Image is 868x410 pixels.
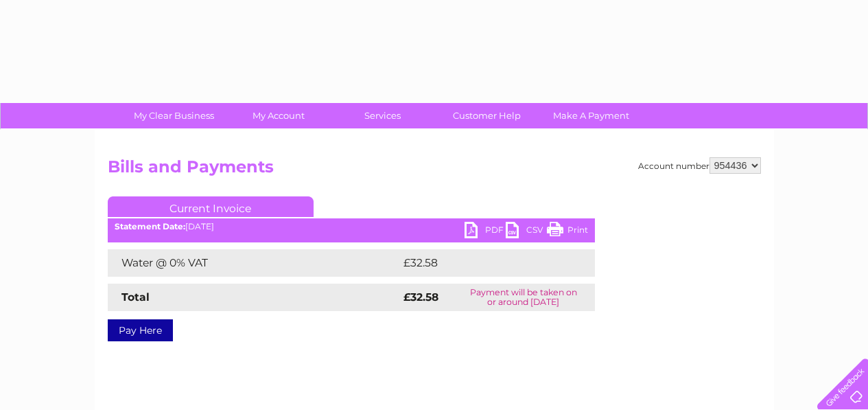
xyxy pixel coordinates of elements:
a: My Clear Business [117,103,231,128]
a: Make A Payment [535,103,648,128]
a: My Account [222,103,335,128]
div: Account number [638,157,761,174]
a: CSV [506,222,547,242]
a: Customer Help [430,103,543,128]
td: Water @ 0% VAT [108,249,400,277]
strong: £32.58 [403,291,438,304]
a: Print [547,222,588,242]
td: £32.58 [400,249,567,277]
td: Payment will be taken on or around [DATE] [452,284,595,311]
a: Current Invoice [108,196,314,217]
h2: Bills and Payments [108,157,761,183]
a: PDF [465,222,506,242]
b: Statement Date: [115,221,185,231]
a: Pay Here [108,319,173,341]
a: Services [326,103,439,128]
strong: Total [121,291,150,304]
div: [DATE] [108,222,595,231]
